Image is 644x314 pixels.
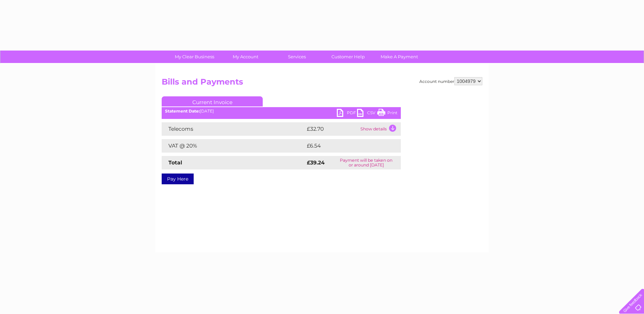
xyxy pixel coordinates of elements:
h2: Bills and Payments [162,77,482,90]
a: Customer Help [320,51,376,63]
td: £6.54 [305,139,385,153]
td: Telecoms [162,122,305,136]
a: CSV [357,109,377,119]
a: Print [377,109,397,119]
b: Statement Date: [165,108,200,114]
a: Make A Payment [372,51,427,63]
div: Account number [419,77,482,85]
div: [DATE] [162,109,401,114]
a: Pay Here [162,174,194,184]
td: VAT @ 20% [162,139,305,153]
a: Current Invoice [162,96,263,106]
td: Payment will be taken on or around [DATE] [331,156,401,169]
a: PDF [337,109,357,119]
strong: £39.24 [307,159,325,166]
a: Services [269,51,325,63]
strong: Total [168,159,182,166]
a: My Account [218,51,273,63]
td: Show details [359,122,401,136]
td: £32.70 [305,122,359,136]
a: My Clear Business [167,51,222,63]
